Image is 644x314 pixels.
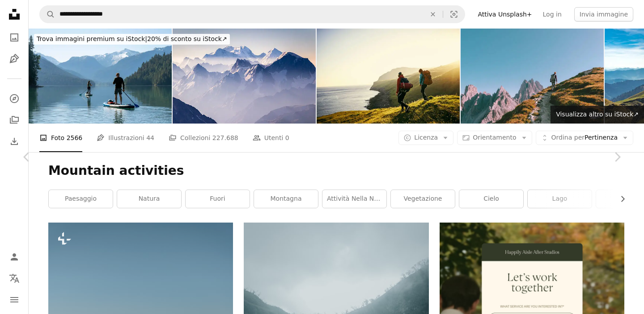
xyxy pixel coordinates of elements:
[5,269,23,287] button: Lingua
[29,29,172,124] img: Coppia di tavole da SUP a pedale sul lago di montagna, Whistler
[49,190,113,208] a: paesaggio
[40,6,55,23] button: Cerca su Unsplash
[48,163,624,179] h1: Mountain activities
[317,29,460,124] img: L'abbiamo fatto fino in fondo, sono orgoglioso
[5,111,23,129] a: Collezioni
[528,190,592,208] a: lago
[212,133,238,143] span: 227.688
[39,5,465,23] form: Trova visual in tutto il sito
[186,190,250,208] a: fuori
[538,7,567,21] a: Log in
[473,134,516,141] span: Orientamento
[551,133,618,142] span: Pertinenza
[97,124,154,152] a: Illustrazioni 44
[146,133,154,143] span: 44
[472,7,537,21] a: Attiva Unsplash+
[536,131,633,145] button: Ordina perPertinenza
[574,7,633,21] button: Invia immagine
[322,190,386,208] a: Attività nella natura
[253,124,289,152] a: Utenti 0
[457,131,532,145] button: Orientamento
[173,29,316,124] img: Montagne blu nebbiose all'alba
[37,35,147,42] span: Trova immagini premium su iStock |
[551,106,644,124] a: Visualizza altro su iStock↗
[5,50,23,68] a: Illustrazioni
[5,90,23,107] a: Esplora
[169,124,238,152] a: Collezioni 227.688
[285,133,289,143] span: 0
[590,114,644,200] a: Avanti
[423,6,443,23] button: Elimina
[37,35,227,42] span: 20% di sconto su iStock ↗
[556,111,639,118] span: Visualizza altro su iStock ↗
[5,29,23,46] a: Foto
[461,29,604,124] img: L'uomo cammina da solo sul bordo della roccia e guardando verso l'orizzonte. Alpi italiane vicino...
[29,29,235,50] a: Trova immagini premium su iStock|20% di sconto su iStock↗
[414,134,438,141] span: Licenza
[459,190,523,208] a: cielo
[551,134,585,141] span: Ordina per
[117,190,181,208] a: natura
[254,190,318,208] a: montagna
[5,248,23,266] a: Accedi / Registrati
[391,190,455,208] a: vegetazione
[398,131,453,145] button: Licenza
[5,291,23,309] button: Menu
[443,6,465,23] button: Ricerca visiva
